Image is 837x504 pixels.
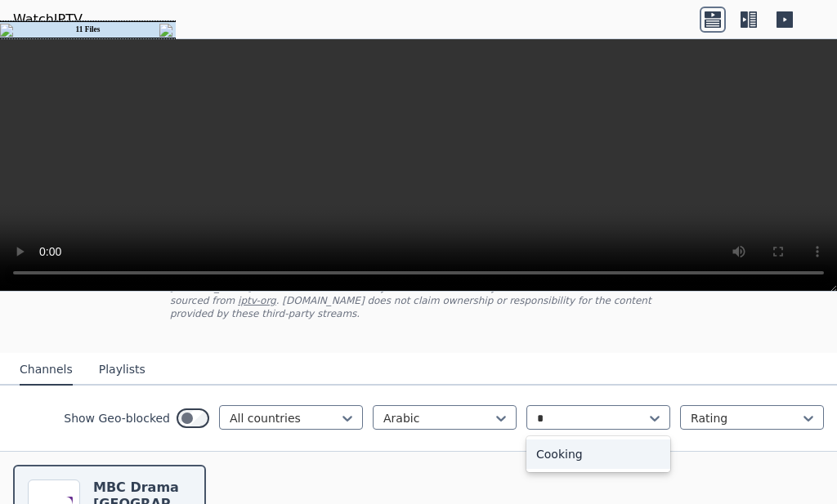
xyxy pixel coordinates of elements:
[16,22,159,38] td: 11 Files
[64,410,170,426] label: Show Geo-blocked
[13,10,83,29] a: WatchIPTV
[99,355,145,386] button: Playlists
[159,24,176,37] img: close16.png
[170,281,667,320] p: [DOMAIN_NAME] does not host or serve any video content directly. All streams available here are s...
[238,295,276,306] a: iptv-org
[526,439,670,469] div: Cooking
[20,355,73,386] button: Channels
